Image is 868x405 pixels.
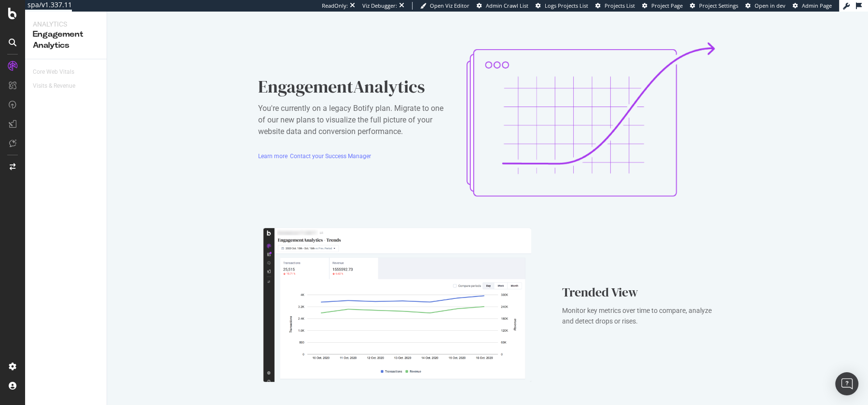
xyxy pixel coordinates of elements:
[322,2,348,10] div: ReadOnly:
[290,149,371,164] button: Contact your Success Manager
[33,81,75,91] div: Visits & Revenue
[263,228,531,382] img: FbplYFhm.png
[642,2,683,10] a: Project Page
[486,2,528,9] span: Admin Crawl List
[835,372,858,395] div: Open Intercom Messenger
[33,29,99,51] div: Engagement Analytics
[33,67,74,77] div: Core Web Vitals
[699,2,738,9] span: Project Settings
[290,152,371,161] div: Contact your Success Manager
[33,67,84,77] a: Core Web Vitals
[477,2,528,10] a: Admin Crawl List
[258,152,288,161] div: Learn more
[755,2,785,9] span: Open in dev
[33,19,99,29] div: Analytics
[545,2,588,9] span: Logs Projects List
[258,103,451,137] div: You're currently on a legacy Botify plan. Migrate to one of our new plans to visualize the full p...
[802,2,832,9] span: Admin Page
[562,283,713,301] div: Trended View
[420,2,469,10] a: Open Viz Editor
[595,2,635,10] a: Projects List
[745,2,785,10] a: Open in dev
[258,75,451,99] div: EngagementAnalytics
[33,81,85,91] a: Visits & Revenue
[690,2,738,10] a: Project Settings
[562,305,713,326] div: Monitor key metrics over time to compare, analyze and detect drops or rises.
[793,2,832,10] a: Admin Page
[536,2,588,10] a: Logs Projects List
[362,2,397,10] div: Viz Debugger:
[430,2,469,9] span: Open Viz Editor
[258,149,288,164] button: Learn more
[467,42,716,197] img: BGcj_qxS.png
[651,2,683,9] span: Project Page
[605,2,635,9] span: Projects List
